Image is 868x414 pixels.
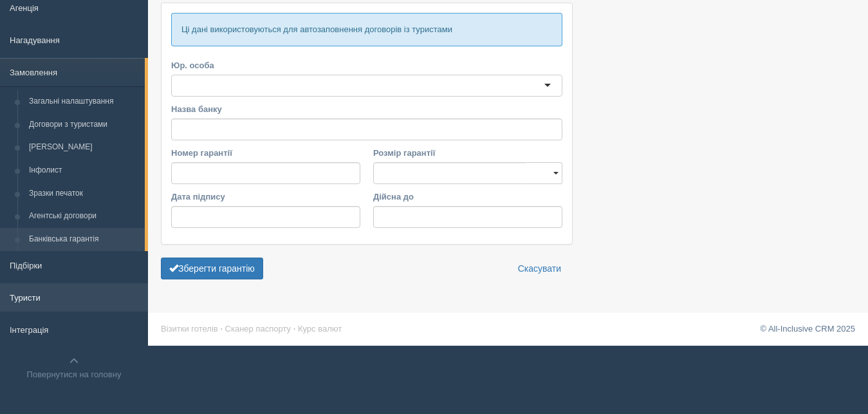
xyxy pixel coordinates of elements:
[760,324,855,334] a: © All-Inclusive CRM 2025
[298,324,342,334] a: Курс валют
[171,59,562,71] label: Юр. особа
[23,90,145,113] a: Загальні налаштування
[23,136,145,159] a: [PERSON_NAME]
[171,103,562,115] label: Назва банку
[510,258,569,279] a: Скасувати
[293,324,296,334] span: ·
[23,228,145,251] a: Банківська гарантія
[23,159,145,182] a: Інфолист
[161,258,263,279] button: Зберегти гарантію
[23,182,145,205] a: Зразки печаток
[23,113,145,136] a: Договори з туристами
[171,147,360,159] label: Номер гарантії
[23,205,145,228] a: Агентські договори
[171,191,360,203] label: Дата підпису
[161,324,218,334] a: Візитки готелів
[220,324,223,334] span: ·
[225,324,291,334] a: Сканер паспорту
[373,191,562,203] label: Дійсна до
[373,147,562,159] label: Розмір гарантії
[171,13,562,46] p: Ці дані використовуються для автозаповнення договорів із туристами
